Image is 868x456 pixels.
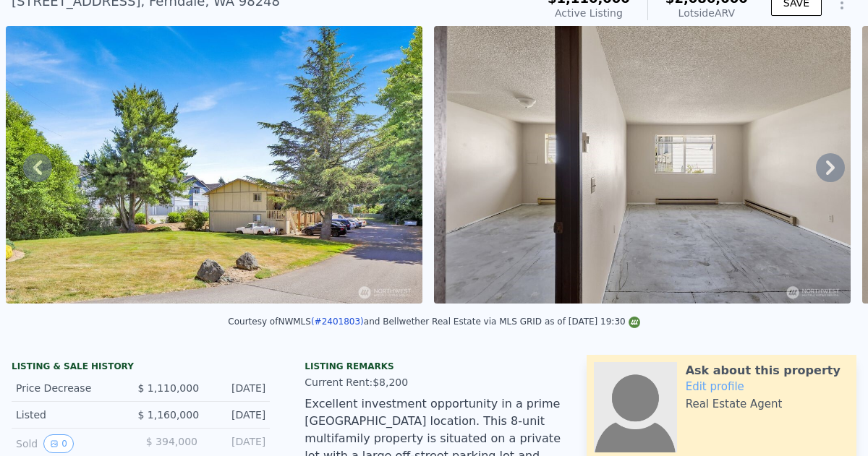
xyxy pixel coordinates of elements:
div: [DATE] [210,408,265,422]
div: Listing remarks [305,361,563,372]
div: Listed [16,408,126,422]
div: Sold [16,434,129,453]
img: NWMLS Logo [629,317,640,328]
span: Current Rent: [305,377,373,388]
img: Sale: 166835343 Parcel: 102688526 [6,26,422,304]
div: Ask about this property [686,362,841,379]
a: (#2401803) [311,317,364,327]
img: Sale: 166835343 Parcel: 102688526 [434,26,851,304]
button: View historical data [43,434,74,453]
div: [DATE] [209,434,265,453]
a: Edit profile [686,380,744,393]
span: Active Listing [555,7,623,19]
div: Real Estate Agent [686,397,783,411]
div: LISTING & SALE HISTORY [12,361,270,375]
div: [DATE] [210,381,265,395]
div: Lotside ARV [665,6,748,20]
span: $ 1,160,000 [137,409,199,421]
span: $ 1,110,000 [137,382,199,394]
span: $ 394,000 [146,436,197,447]
span: $8,200 [373,377,408,388]
div: Courtesy of NWMLS and Bellwether Real Estate via MLS GRID as of [DATE] 19:30 [228,317,639,327]
div: Price Decrease [16,381,126,395]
